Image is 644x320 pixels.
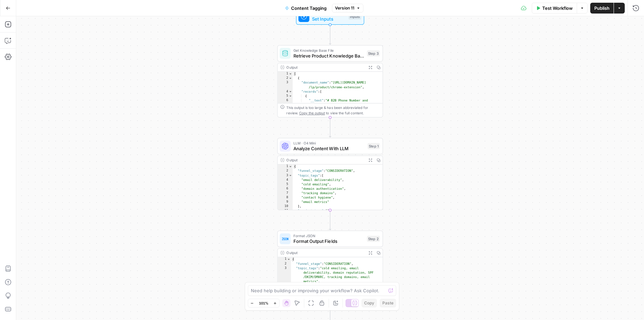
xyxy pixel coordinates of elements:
[286,157,364,163] div: Output
[281,3,331,14] button: Content Tagging
[542,5,573,12] span: Test Workflow
[293,52,364,59] span: Retrieve Product Knowledge Base
[380,299,396,307] button: Paste
[332,4,363,13] button: Version 11
[312,16,346,22] span: Set Inputs
[278,209,292,213] div: 11
[590,3,614,14] button: Publish
[277,8,383,25] div: Set InputsInputs
[364,300,374,306] span: Copy
[329,25,331,44] g: Edge from start to step_3
[278,257,291,261] div: 1
[286,250,364,255] div: Output
[278,204,292,209] div: 10
[329,210,331,230] g: Edge from step_1 to step_2
[293,238,364,245] span: Format Output Fields
[259,300,268,306] span: 101%
[532,3,577,14] button: Test Workflow
[278,178,292,182] div: 4
[286,105,380,116] div: This output is too large & has been abbreviated for review. to view the full content.
[291,5,327,12] span: Content Tagging
[278,169,292,173] div: 2
[278,266,291,284] div: 3
[289,72,292,76] span: Toggle code folding, rows 1 through 10
[289,94,292,98] span: Toggle code folding, rows 5 through 7
[278,173,292,178] div: 3
[278,90,292,94] div: 4
[293,48,364,53] span: Get Knowledge Base File
[367,143,380,149] div: Step 1
[278,191,292,196] div: 7
[594,5,610,12] span: Publish
[278,72,292,76] div: 1
[287,257,291,261] span: Toggle code folding, rows 1 through 5
[382,300,393,306] span: Paste
[293,140,365,146] span: LLM · O4 Mini
[278,94,292,98] div: 5
[367,236,380,242] div: Step 2
[286,65,364,70] div: Output
[278,262,291,266] div: 2
[289,164,292,169] span: Toggle code folding, rows 1 through 12
[278,182,292,187] div: 5
[278,200,292,204] div: 9
[299,111,325,115] span: Copy the output
[277,45,383,118] div: Get Knowledge Base FileRetrieve Product Knowledge BaseStep 3Output[ { "document_name":"[URL][DOMA...
[335,5,354,11] span: Version 11
[289,76,292,81] span: Toggle code folding, rows 2 through 9
[277,138,383,210] div: LLM · O4 MiniAnalyze Content With LLMStep 1Output{ "funnel_stage":"CONSIDERATION", "topic_tags":[...
[349,14,361,20] div: Inputs
[278,76,292,81] div: 2
[329,117,331,137] g: Edge from step_3 to step_1
[293,233,364,238] span: Format JSON
[278,81,292,89] div: 3
[289,90,292,94] span: Toggle code folding, rows 4 through 8
[277,231,383,303] div: Format JSONFormat Output FieldsStep 2Output{ "funnel_stage":"CONSIDERATION", "topic_tags":"cold e...
[367,50,380,56] div: Step 3
[278,196,292,200] div: 8
[289,173,292,178] span: Toggle code folding, rows 3 through 10
[278,187,292,191] div: 6
[278,164,292,169] div: 1
[293,145,365,152] span: Analyze Content With LLM
[361,299,377,307] button: Copy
